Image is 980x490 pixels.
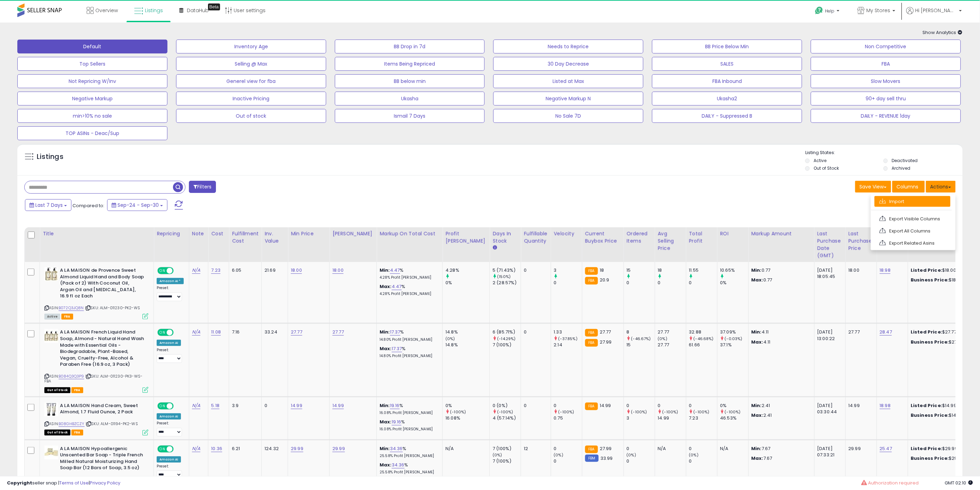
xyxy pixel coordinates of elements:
[911,446,969,452] div: $29.99
[752,412,764,419] strong: Max:
[264,403,283,409] div: 0
[585,230,621,245] div: Current Buybox Price
[817,403,840,415] div: [DATE] 03:30:44
[493,245,497,251] small: Days In Stock.
[380,419,392,425] b: Max:
[811,40,961,53] button: Non Competitive
[752,403,809,409] p: 2.41
[811,74,961,88] button: Slow Movers
[524,403,545,409] div: 0
[658,336,668,341] small: (0%)
[627,267,655,273] div: 15
[907,7,962,23] a: Hi [PERSON_NAME]
[627,280,655,286] div: 0
[157,278,184,284] div: Amazon AI *
[558,409,574,415] small: (-100%)
[585,267,598,275] small: FBA
[627,342,655,348] div: 15
[600,277,609,283] span: 20.9
[752,412,809,419] p: 2.41
[380,445,390,452] b: Min:
[25,199,71,211] button: Last 7 Days
[59,305,84,311] a: B072Q3JQ8N
[652,57,802,71] button: SALES
[911,339,969,345] div: $27.77
[600,445,612,452] span: 27.99
[377,227,443,262] th: The percentage added to the cost of goods (COGS) that forms the calculator for Min & Max prices.
[71,387,83,393] span: FBA
[158,446,167,452] span: ON
[493,74,643,88] button: Listed at Max
[689,329,717,335] div: 32.88
[380,354,437,358] p: 14.80% Profit [PERSON_NAME]
[71,430,83,436] span: FBA
[17,74,167,88] button: Not Repricing W/Inv
[332,445,345,452] a: 29.99
[380,411,437,415] p: 16.08% Profit [PERSON_NAME]
[880,329,892,336] a: 28.47
[264,446,283,452] div: 124.32
[658,446,681,452] div: N/A
[60,403,144,417] b: A LA MAISON Hand Cream, Sweet Almond, 1.7 Fluid Ounce, 2 Pack
[875,226,951,236] a: Export All Columns
[59,421,85,427] a: B08GHBZCZY
[390,267,400,274] a: 4.47
[916,7,957,14] span: Hi [PERSON_NAME]
[157,421,184,437] div: Preset:
[493,230,518,245] div: Days In Stock
[811,109,961,123] button: DAILY - REVENUE 1day
[811,92,961,105] button: 90+ day sell thru
[752,277,809,283] p: 0.77
[493,109,643,123] button: No Sale 7D
[897,183,919,190] span: Columns
[554,329,582,335] div: 1.33
[17,126,167,140] button: TOP ASINs - Deac/Sup
[176,109,326,123] button: Out of stock
[867,7,891,14] span: My Stores
[911,329,943,335] b: Listed Price:
[445,336,455,341] small: (0%)
[380,230,440,237] div: Markup on Total Cost
[232,329,256,335] div: 7.16
[380,337,437,342] p: 14.80% Profit [PERSON_NAME]
[493,92,643,105] button: Negative Markup N
[497,409,513,415] small: (-100%)
[173,330,184,336] span: OFF
[627,403,655,409] div: 0
[445,230,487,245] div: Profit [PERSON_NAME]
[335,74,485,88] button: BB below min
[720,446,743,452] div: N/A
[264,230,285,245] div: Inv. value
[118,202,159,209] span: Sep-24 - Sep-30
[86,421,138,426] span: | SKU: ALM-01194-PK2-WS
[445,403,489,409] div: 0%
[380,267,437,280] div: %
[689,415,717,421] div: 7.23
[173,268,184,274] span: OFF
[689,446,717,452] div: 0
[600,329,611,335] span: 27.77
[208,3,220,10] div: Tooltip anchor
[95,7,118,14] span: Overview
[658,329,686,335] div: 27.77
[720,230,746,237] div: ROI
[720,415,748,421] div: 46.53%
[585,329,598,337] small: FBA
[911,445,943,452] b: Listed Price:
[627,230,652,245] div: Ordered Items
[44,430,70,436] span: All listings that are currently out of stock and unavailable for purchase on Amazon
[90,480,120,486] a: Privacy Policy
[392,283,402,290] a: 4.47
[554,342,582,348] div: 2.14
[59,480,89,486] a: Terms of Use
[158,268,167,274] span: ON
[810,1,847,23] a: Help
[445,415,489,421] div: 16.08%
[17,109,167,123] button: min>10% no sale
[189,181,216,193] button: Filters
[145,7,163,14] span: Listings
[44,329,58,343] img: 51yKgqQKavL._SL40_.jpg
[380,419,437,432] div: %
[176,92,326,105] button: Inactive Pricing
[61,314,73,320] span: FBA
